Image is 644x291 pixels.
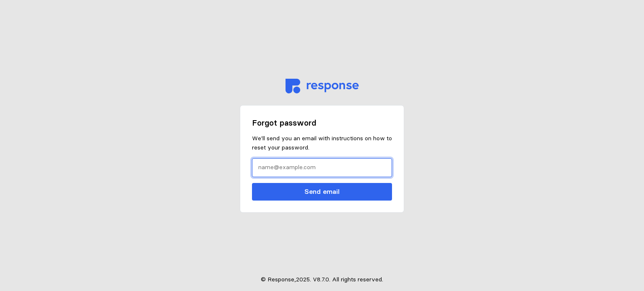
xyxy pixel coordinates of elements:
[304,186,340,197] p: Send email
[258,159,386,177] input: name@example.com
[252,183,392,201] button: Send email
[252,134,392,152] p: We'll send you an email with instructions on how to reset your password.
[286,79,359,93] img: svg%3e
[261,275,383,284] p: © Response, 2025 . V 8.7.0 . All rights reserved.
[252,117,392,129] h3: Forgot password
